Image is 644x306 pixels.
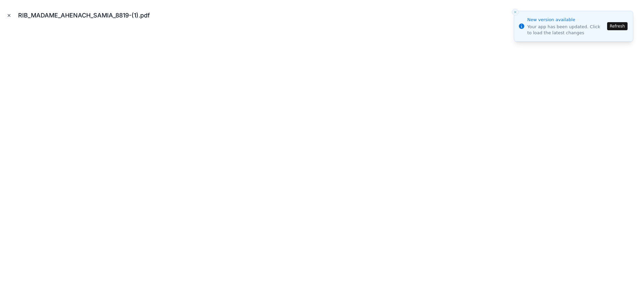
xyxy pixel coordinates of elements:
iframe: pdf-iframe [5,28,639,301]
button: Close toast [512,9,519,15]
button: Close modal [5,12,13,19]
div: New version available [527,16,605,23]
div: Your app has been updated. Click to load the latest changes [527,24,605,36]
button: Refresh [607,22,628,30]
div: RIB_MADAME_AHENACH_SAMIA_8819-(1).pdf [18,11,155,20]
